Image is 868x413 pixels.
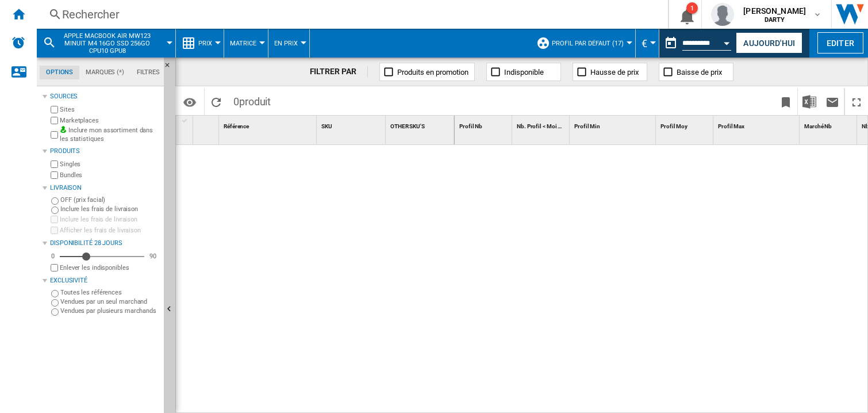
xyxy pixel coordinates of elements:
button: Aujourd'hui [736,32,802,53]
label: Bundles [60,171,159,179]
div: Profil par défaut (17) [536,29,629,58]
input: Toutes les références [51,290,59,297]
label: Inclure les frais de livraison [60,215,159,224]
md-tab-item: Marques (*) [79,66,130,79]
div: Sort None [802,116,857,133]
div: Profil Moy Sort None [658,116,713,133]
span: 0 [228,88,276,112]
label: OFF (prix facial) [60,196,159,204]
button: Options [178,91,201,112]
button: Matrice [230,29,262,58]
span: € [642,37,647,49]
button: Masquer [164,58,178,78]
div: SKU Sort None [319,116,385,133]
div: Ce rapport est basé sur une date antérieure à celle d'aujourd'hui. [659,29,733,58]
div: Sources [50,92,159,101]
button: Open calendar [717,31,738,52]
span: En Prix [274,40,298,47]
span: Profil Nb [459,123,482,129]
span: Profil Max [718,123,744,129]
div: Livraison [50,183,159,193]
span: Profil Min [574,123,600,129]
label: Toutes les références [60,288,159,297]
span: Hausse de prix [590,68,639,77]
span: Indisponible [504,68,544,77]
div: En Prix [274,29,304,58]
img: mysite-bg-18x18.png [60,126,67,133]
div: € [642,29,653,58]
div: 90 [147,252,159,261]
span: Nb. Profil < Moi [517,123,556,129]
button: Profil par défaut (17) [552,29,629,58]
div: 0 [48,252,57,261]
div: Référence Sort None [221,116,316,133]
label: Afficher les frais de livraison [60,226,159,235]
input: Inclure les frais de livraison [51,216,58,223]
button: Editer [817,32,863,53]
div: OTHER SKU'S Sort None [388,116,454,133]
input: Sites [51,106,58,113]
span: Référence [224,123,249,129]
button: Recharger [205,88,228,115]
span: Prix [198,40,212,47]
div: Disponibilité 28 Jours [50,239,159,248]
input: Singles [51,160,58,168]
span: Matrice [230,40,256,47]
div: 1 [686,2,698,14]
div: Nb. Profil < Moi Sort None [514,116,569,133]
div: Produits [50,147,159,156]
div: Rechercher [62,6,638,22]
span: OTHER SKU'S [390,123,425,129]
button: Hausse de prix [573,63,647,81]
div: Marché Nb Sort None [802,116,857,133]
span: SKU [321,123,332,129]
button: Indisponible [486,63,561,81]
button: md-calendar [659,32,682,55]
button: Prix [198,29,218,58]
button: Produits en promotion [379,63,475,81]
md-menu: Currency [636,29,659,58]
input: Vendues par un seul marchand [51,299,59,307]
div: Profil Max Sort None [716,116,799,133]
label: Marketplaces [60,116,159,125]
input: Afficher les frais de livraison [51,227,58,234]
div: APPLE MACBOOK AIR MW123 MINUIT M4 16GO SSD 256GO CPU10 GPU8 [43,29,170,58]
input: Inclure les frais de livraison [51,206,59,214]
div: Sort None [319,116,385,133]
div: Sort None [195,116,218,133]
div: Prix [182,29,218,58]
div: FILTRER PAR [310,66,368,78]
input: Marketplaces [51,117,58,124]
input: Inclure mon assortiment dans les statistiques [51,128,58,142]
input: Bundles [51,171,58,179]
span: Produits en promotion [397,68,468,77]
label: Singles [60,160,159,169]
label: Inclure les frais de livraison [60,205,159,213]
label: Inclure mon assortiment dans les statistiques [60,126,159,144]
button: Télécharger au format Excel [798,88,821,115]
span: Baisse de prix [677,68,722,77]
md-tab-item: Options [40,66,79,79]
div: Profil Nb Sort None [457,116,512,133]
button: APPLE MACBOOK AIR MW123 MINUIT M4 16GO SSD 256GO CPU10 GPU8 [61,29,165,58]
span: produit [239,95,271,108]
span: APPLE MACBOOK AIR MW123 MINUIT M4 16GO SSD 256GO CPU10 GPU8 [61,32,153,55]
label: Enlever les indisponibles [60,263,159,272]
b: DARTY [765,16,785,24]
div: Exclusivité [50,276,159,285]
button: Créer un favoris [774,88,797,115]
div: Sort None [221,116,316,133]
button: Baisse de prix [659,63,733,81]
div: Sort None [388,116,454,133]
md-slider: Disponibilité [60,251,144,262]
img: alerts-logo.svg [11,36,25,49]
span: Profil Moy [660,123,688,129]
span: Marché Nb [804,123,832,129]
label: Vendues par un seul marchand [60,297,159,306]
span: [PERSON_NAME] [743,5,806,17]
div: Sort None [716,116,799,133]
input: OFF (prix facial) [51,197,59,205]
div: Profil Min Sort None [572,116,655,133]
